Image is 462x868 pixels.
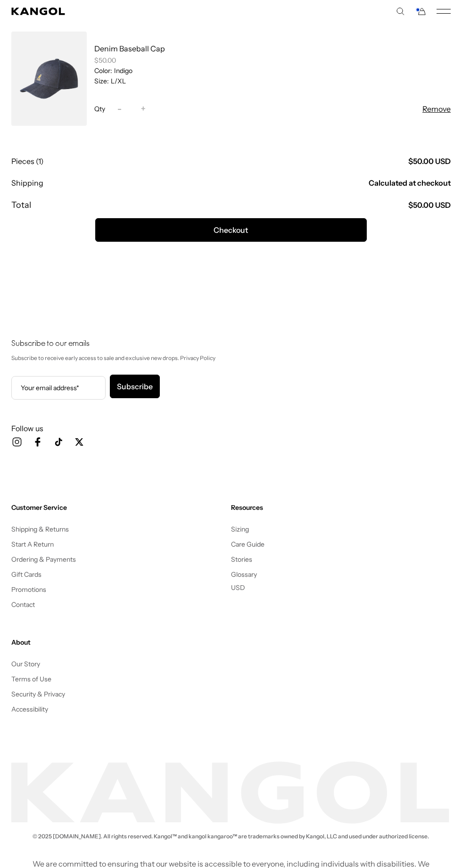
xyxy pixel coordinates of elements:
[11,600,35,609] a: Contact
[231,503,451,512] h4: Resources
[95,261,367,281] iframe: PayPal-paypal
[11,353,451,363] p: Subscribe to receive early access to sale and exclusive new drops. Privacy Policy
[94,66,112,75] dt: Color:
[11,555,76,564] a: Ordering & Payments
[141,103,146,115] span: +
[113,103,127,115] button: -
[11,423,451,434] h3: Follow us
[11,540,54,549] a: Start A Return
[422,103,451,115] button: Remove Denim Baseball Cap - Indigo / L/XL
[396,7,404,16] summary: Search here
[136,103,150,115] button: +
[11,339,451,349] h4: Subscribe to our emails
[118,103,122,115] span: -
[94,77,109,85] dt: Size:
[231,555,252,564] a: Stories
[11,585,46,594] a: Promotions
[94,105,105,113] span: Qty
[109,77,126,85] dd: L/XL
[231,583,245,592] button: USD
[11,690,66,698] a: Security & Privacy
[94,56,451,65] div: $50.00
[11,503,231,512] h4: Customer Service
[112,66,132,75] dd: Indigo
[437,7,451,16] button: Mobile Menu
[408,156,451,166] p: $50.00 USD
[231,540,264,549] a: Care Guide
[231,570,257,579] a: Glossary
[11,675,51,683] a: Terms of Use
[11,570,41,579] a: Gift Cards
[11,199,31,211] p: Total
[369,178,451,188] p: Calculated at checkout
[127,103,136,115] input: Quantity for Denim Baseball Cap
[231,525,249,533] a: Sizing
[11,705,48,713] a: Accessibility
[110,375,160,398] button: Subscribe
[11,525,69,533] a: Shipping & Returns
[408,200,451,210] p: $50.00 USD
[415,7,426,16] button: Cart
[11,638,231,647] h4: About
[11,8,231,15] a: Kangol
[11,178,43,188] p: Shipping
[95,218,367,242] button: Checkout
[94,44,165,53] a: Denim Baseball Cap
[11,156,43,166] p: Pieces (1)
[11,660,40,668] a: Our Story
